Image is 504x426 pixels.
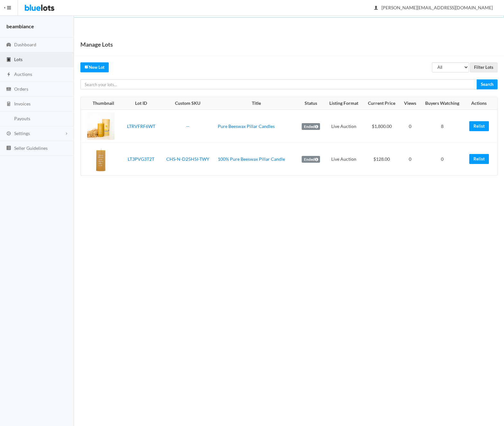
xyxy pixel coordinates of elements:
th: Views [400,97,420,110]
th: Listing Format [324,97,363,110]
span: Dashboard [14,42,36,47]
a: Relist [469,154,489,164]
label: Ended [302,123,320,130]
ion-icon: cash [5,86,12,93]
td: 0 [400,110,420,143]
a: LTRVFRF6WT [127,123,155,129]
ion-icon: flash [5,72,12,78]
h1: Manage Lots [80,40,113,49]
th: Title [215,97,298,110]
ion-icon: create [85,65,89,69]
span: Lots [14,57,23,62]
th: Custom SKU [160,97,215,110]
label: Ended [302,156,320,163]
span: Settings [14,131,30,136]
span: [PERSON_NAME][EMAIL_ADDRESS][DOMAIN_NAME] [374,5,493,10]
td: $128.00 [363,143,400,176]
td: $1,800.00 [363,110,400,143]
span: Seller Guidelines [14,145,48,151]
input: Filter Lots [470,62,498,72]
span: Invoices [14,101,31,106]
ion-icon: paper plane [5,116,12,122]
td: Live Auction [324,143,363,176]
a: -- [186,123,189,129]
td: 8 [420,110,465,143]
ion-icon: person [373,5,379,11]
a: createNew Lot [80,62,109,72]
a: LT3PVG3T2T [128,156,154,162]
a: CHS-N-D25H5I-TWY [166,156,209,162]
td: 0 [400,143,420,176]
ion-icon: cog [5,131,12,137]
strong: beambiance [6,23,34,29]
span: Orders [14,86,28,92]
ion-icon: list box [5,145,12,151]
span: Auctions [14,71,32,77]
td: 0 [420,143,465,176]
a: 100% Pure Beeswax Pillar Candle [218,156,285,162]
th: Actions [465,97,497,110]
span: Payouts [14,116,30,121]
th: Current Price [363,97,400,110]
a: Relist [469,121,489,131]
th: Thumbnail [81,97,122,110]
th: Lot ID [122,97,160,110]
a: Pure Beeswax Pillar Candles [218,123,275,129]
ion-icon: speedometer [5,42,12,48]
input: Search your lots... [80,79,477,89]
input: Search [477,79,498,89]
th: Buyers Watching [420,97,465,110]
ion-icon: calculator [5,101,12,107]
ion-icon: clipboard [5,57,12,63]
td: Live Auction [324,110,363,143]
th: Status [298,97,324,110]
